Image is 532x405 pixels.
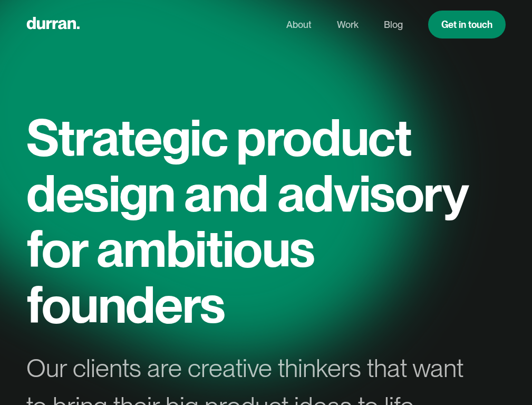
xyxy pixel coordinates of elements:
[384,15,403,35] a: Blog
[286,15,312,35] a: About
[26,14,80,35] a: home
[26,110,505,332] h1: Strategic product design and advisory for ambitious founders
[428,11,506,38] a: Get in touch
[337,15,359,35] a: Work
